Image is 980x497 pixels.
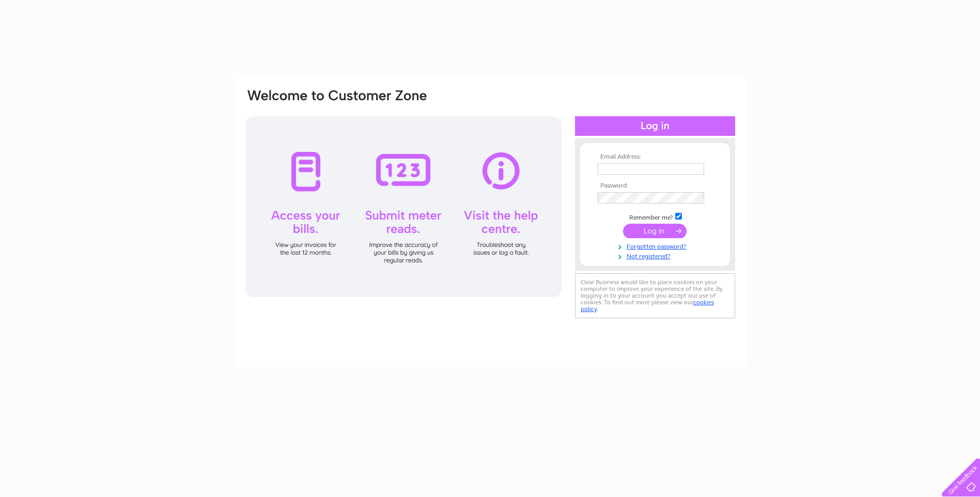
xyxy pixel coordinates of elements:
[575,273,735,318] div: Clear Business would like to place cookies on your computer to improve your experience of the sit...
[623,224,687,238] input: Submit
[598,241,715,251] a: Forgotten password?
[595,182,715,190] th: Password:
[595,211,715,222] td: Remember me?
[595,153,715,161] th: Email Address:
[598,251,715,260] a: Not registered?
[581,299,714,313] a: cookies policy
